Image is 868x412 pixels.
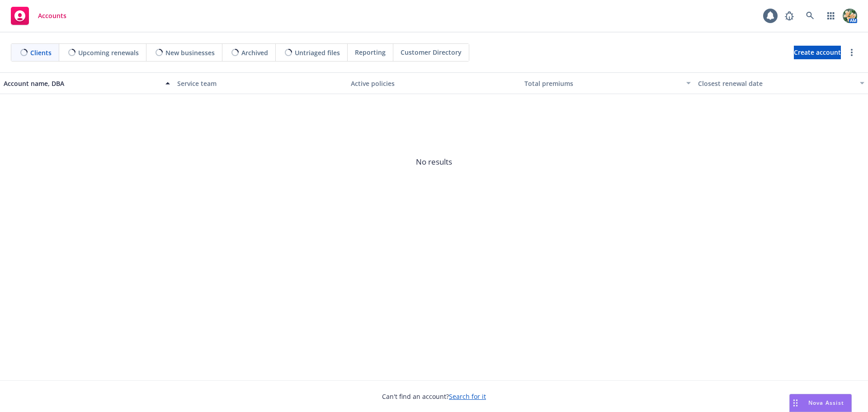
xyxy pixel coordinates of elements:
div: Total premiums [524,79,681,88]
button: Nova Assist [789,394,852,412]
a: Report a Bug [780,7,798,25]
span: Accounts [38,12,66,19]
a: more [846,47,857,58]
div: Service team [177,79,344,88]
div: Closest renewal date [698,79,854,88]
a: Switch app [822,7,840,25]
div: Active policies [351,79,517,88]
a: Search [801,7,819,25]
button: Total premiums [521,72,694,94]
span: Create account [794,44,841,61]
span: Archived [241,48,268,57]
span: Clients [30,48,52,57]
button: Active policies [347,72,521,94]
span: New businesses [165,48,215,57]
span: Can't find an account? [382,392,486,401]
div: Drag to move [790,394,801,412]
span: Upcoming renewals [78,48,139,57]
button: Closest renewal date [694,72,868,94]
a: Search for it [449,392,486,401]
a: Accounts [7,3,70,28]
span: Reporting [355,47,386,57]
button: Service team [174,72,347,94]
a: Create account [794,46,841,59]
span: Untriaged files [295,48,340,57]
img: photo [843,9,857,23]
span: Customer Directory [401,47,462,57]
div: Account name, DBA [4,79,160,88]
span: Nova Assist [808,399,844,407]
